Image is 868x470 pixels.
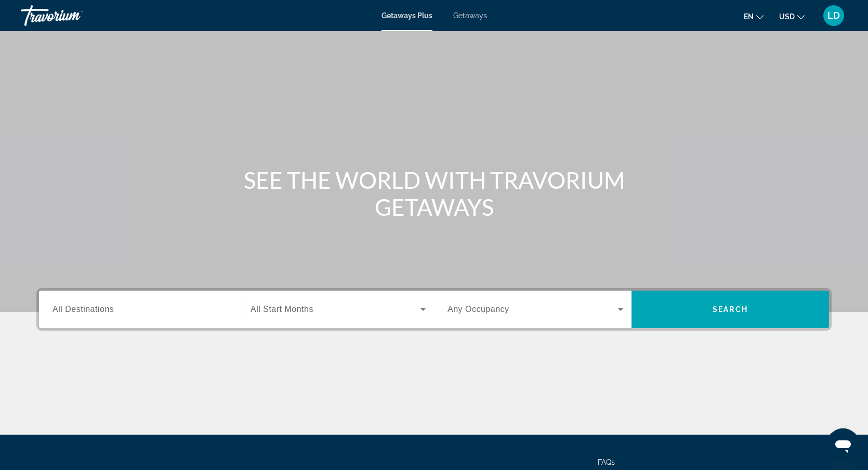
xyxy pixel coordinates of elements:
[826,428,860,462] iframe: Кнопка запуска окна обмена сообщениями
[448,305,509,314] span: Any Occupancy
[251,305,313,314] span: All Start Months
[453,11,487,20] a: Getaways
[39,291,829,328] div: Search widget
[632,291,829,328] button: Search
[21,2,125,29] a: Travorium
[239,166,629,220] h1: SEE THE WORLD WITH TRAVORIUM GETAWAYS
[382,11,432,20] a: Getaways Plus
[744,9,764,24] button: Change language
[779,12,795,21] span: USD
[598,458,615,466] a: FAQs
[52,305,114,314] span: All Destinations
[779,9,805,24] button: Change currency
[713,305,748,314] span: Search
[744,12,754,21] span: en
[820,5,847,27] button: User Menu
[827,10,840,21] span: LD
